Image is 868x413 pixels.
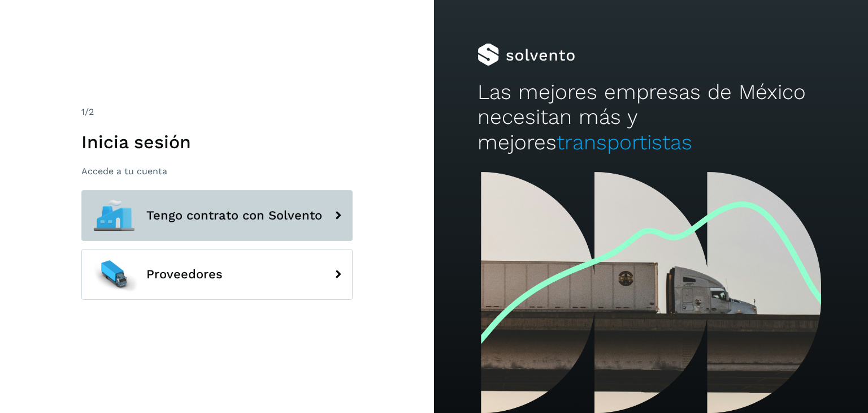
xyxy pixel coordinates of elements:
span: transportistas [557,130,692,154]
div: /2 [81,105,353,119]
span: Tengo contrato con Solvento [146,209,322,222]
span: Proveedores [146,268,223,281]
button: Proveedores [81,249,353,300]
h2: Las mejores empresas de México necesitan más y mejores [478,80,824,155]
h1: Inicia sesión [81,131,353,153]
p: Accede a tu cuenta [81,166,353,177]
button: Tengo contrato con Solvento [81,190,353,241]
span: 1 [81,106,85,117]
